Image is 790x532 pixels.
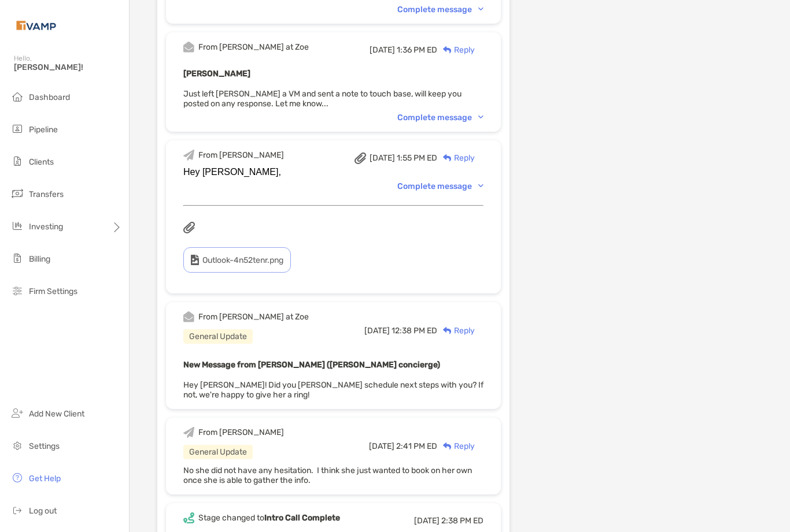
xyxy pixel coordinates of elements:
[14,5,58,46] img: Zoe Logo
[198,427,284,437] div: From [PERSON_NAME]
[370,45,395,55] span: [DATE]
[364,326,390,336] span: [DATE]
[437,325,475,337] div: Reply
[183,222,195,233] img: attachments
[478,8,483,11] img: Chevron icon
[14,62,122,72] span: [PERSON_NAME]!
[29,125,58,135] span: Pipeline
[183,167,483,177] div: Hey [PERSON_NAME],
[478,184,483,188] img: Chevron icon
[397,181,483,191] div: Complete message
[10,251,24,265] img: billing icon
[10,154,24,168] img: clients icon
[396,441,437,451] span: 2:41 PM ED
[478,116,483,119] img: Chevron icon
[198,150,284,160] div: From [PERSON_NAME]
[443,327,452,334] img: Reply icon
[369,441,394,451] span: [DATE]
[397,153,437,163] span: 1:55 PM ED
[198,312,309,322] div: From [PERSON_NAME] at Zoe
[443,154,452,162] img: Reply icon
[443,442,452,450] img: Reply icon
[441,516,483,526] span: 2:38 PM ED
[437,44,475,56] div: Reply
[29,222,63,232] span: Investing
[183,69,250,79] b: [PERSON_NAME]
[183,427,194,438] img: Event icon
[10,90,24,103] img: dashboard icon
[29,441,60,451] span: Settings
[397,113,483,122] div: Complete message
[183,512,194,523] img: Event icon
[264,513,340,523] b: Intro Call Complete
[29,506,57,516] span: Log out
[29,287,77,296] span: Firm Settings
[183,445,253,459] div: General Update
[397,5,483,14] div: Complete message
[29,189,64,199] span: Transfers
[397,45,437,55] span: 1:36 PM ED
[202,255,283,265] span: Outlook-4n52tenr.png
[183,380,483,400] span: Hey [PERSON_NAME]! Did you [PERSON_NAME] schedule next steps with you? If not, we're happy to giv...
[29,157,54,167] span: Clients
[10,122,24,136] img: pipeline icon
[29,474,61,483] span: Get Help
[183,150,194,161] img: Event icon
[183,329,253,344] div: General Update
[183,311,194,322] img: Event icon
[370,153,395,163] span: [DATE]
[437,440,475,452] div: Reply
[183,89,462,109] span: Just left [PERSON_NAME] a VM and sent a note to touch base, will keep you posted on any response....
[10,187,24,200] img: transfers icon
[10,284,24,297] img: firm-settings icon
[437,152,475,164] div: Reply
[29,254,50,264] span: Billing
[10,438,24,452] img: settings icon
[414,516,440,526] span: [DATE]
[183,42,194,53] img: Event icon
[29,92,70,102] span: Dashboard
[10,471,24,485] img: get-help icon
[198,513,340,523] div: Stage changed to
[443,46,452,54] img: Reply icon
[183,360,440,370] b: New Message from [PERSON_NAME] ([PERSON_NAME] concierge)
[355,152,366,164] img: attachment
[10,406,24,420] img: add_new_client icon
[10,219,24,233] img: investing icon
[198,42,309,52] div: From [PERSON_NAME] at Zoe
[29,409,84,419] span: Add New Client
[10,503,24,517] img: logout icon
[183,466,472,485] span: No she did not have any hesitation. I think she just wanted to book on her own once she is able t...
[392,326,437,336] span: 12:38 PM ED
[191,255,199,265] img: type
